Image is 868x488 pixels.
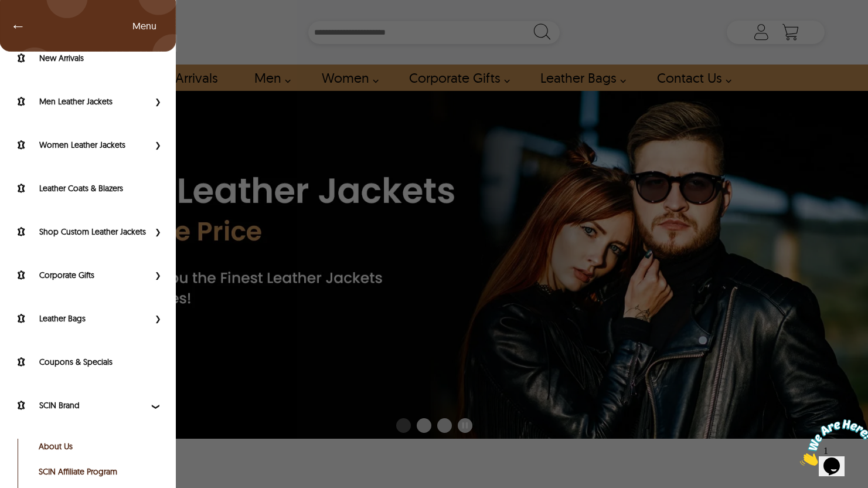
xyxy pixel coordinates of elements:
[795,415,868,470] iframe: chat widget
[12,51,164,65] a: New Arrivals
[12,225,149,239] a: Shop Custom Leather Jackets
[5,5,9,15] span: 1
[39,399,149,411] label: SCIN Brand
[12,138,149,152] a: Women Leather Jackets
[12,355,164,369] a: Coupons & Specials
[12,311,149,326] a: Shop Leather Bags
[132,20,168,32] span: Left Menu Items
[12,181,164,195] a: Shop Leather Coats & Blazers
[12,268,149,282] a: Shop Corporate Gifts
[39,269,149,281] label: Corporate Gifts
[39,313,149,324] label: Leather Bags
[39,52,164,64] label: New Arrivals
[5,5,77,51] img: Chat attention grabber
[39,182,164,194] label: Leather Coats & Blazers
[39,226,149,238] label: Shop Custom Leather Jackets
[39,139,149,151] label: Women Leather Jackets
[39,440,156,452] a: About Us
[39,96,149,107] label: Men Leather Jackets
[12,398,149,412] a: SCIN Brand
[39,466,156,477] a: SCIN Affiliate Program
[39,356,164,368] label: Coupons & Specials
[12,94,149,109] a: Men Leather Jackets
